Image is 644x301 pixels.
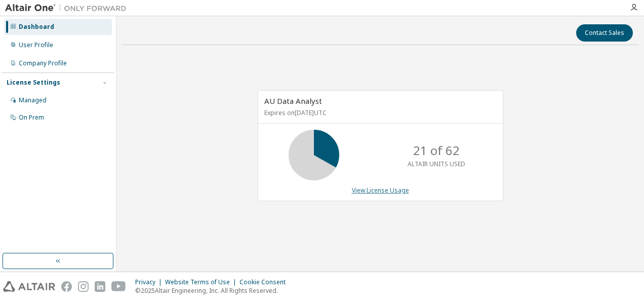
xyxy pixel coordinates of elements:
[7,79,60,87] div: License Settings
[576,24,633,42] button: Contact Sales
[352,186,409,195] a: View License Usage
[19,41,53,49] div: User Profile
[264,96,322,106] span: AU Data Analyst
[239,278,292,286] div: Cookie Consent
[19,96,47,104] div: Managed
[135,278,165,286] div: Privacy
[5,3,132,13] img: Altair One
[135,286,292,295] p: © 2025 Altair Engineering, Inc. All Rights Reserved.
[78,281,89,292] img: instagram.svg
[19,114,44,122] div: On Prem
[61,281,72,292] img: facebook.svg
[264,108,494,117] p: Expires on [DATE] UTC
[408,160,465,168] p: ALTAIR UNITS USED
[19,59,67,67] div: Company Profile
[19,23,54,31] div: Dashboard
[165,278,239,286] div: Website Terms of Use
[413,142,460,159] p: 21 of 62
[111,281,126,292] img: youtube.svg
[95,281,105,292] img: linkedin.svg
[3,281,55,292] img: altair_logo.svg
